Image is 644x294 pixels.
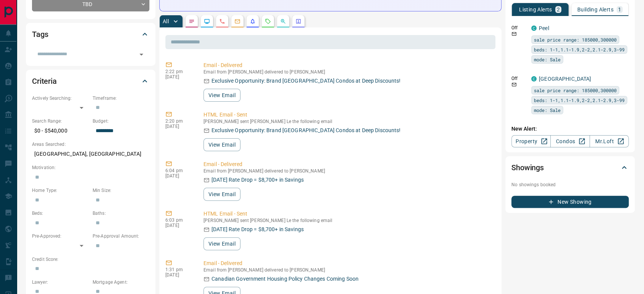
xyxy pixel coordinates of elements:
[534,86,617,94] span: sale price range: 185000,300000
[32,75,57,87] h2: Criteria
[165,173,192,179] p: [DATE]
[295,18,301,24] svg: Agent Actions
[618,7,621,12] p: 1
[32,118,89,125] p: Search Range:
[189,18,195,24] svg: Notes
[165,124,192,129] p: [DATE]
[165,217,192,223] p: 6:03 pm
[165,168,192,173] p: 6:04 pm
[511,31,517,37] svg: Email
[590,135,629,147] a: Mr.Loft
[211,126,400,134] p: Exclusive Opportunity: Brand [GEOGRAPHIC_DATA] Condos at Deep Discounts!
[93,187,149,194] p: Min Size:
[511,75,527,82] p: Off
[203,89,240,102] button: View Email
[534,46,625,53] span: beds: 1-1,1.1-1.9,2-2,2.1-2.9,3-99
[32,125,89,137] p: $0 - $540,000
[93,95,149,102] p: Timeframe:
[203,69,492,75] p: Email from [PERSON_NAME] delivered to [PERSON_NAME]
[32,95,89,102] p: Actively Searching:
[531,76,537,81] div: condos.ca
[211,225,304,233] p: [DATE] Rate Drop = $8,700+ in Savings
[165,118,192,124] p: 2:20 pm
[165,267,192,272] p: 1:31 pm
[32,233,89,240] p: Pre-Approved:
[519,7,552,12] p: Listing Alerts
[511,125,629,133] p: New Alert:
[250,18,256,24] svg: Listing Alerts
[203,237,240,250] button: View Email
[203,218,492,223] p: [PERSON_NAME] sent [PERSON_NAME] Le the following email
[219,18,225,24] svg: Calls
[265,18,271,24] svg: Requests
[163,19,169,24] p: All
[32,164,149,171] p: Motivation:
[234,18,240,24] svg: Emails
[511,161,544,174] h2: Showings
[32,279,89,286] p: Lawyer:
[534,106,561,114] span: mode: Sale
[93,279,149,286] p: Mortgage Agent:
[165,74,192,80] p: [DATE]
[93,118,149,125] p: Budget:
[511,181,629,188] p: No showings booked
[211,176,304,184] p: [DATE] Rate Drop = $8,700+ in Savings
[203,111,492,119] p: HTML Email - Sent
[511,158,629,177] div: Showings
[32,187,89,194] p: Home Type:
[203,168,492,174] p: Email from [PERSON_NAME] delivered to [PERSON_NAME]
[32,210,89,217] p: Beds:
[203,61,492,69] p: Email - Delivered
[511,24,527,31] p: Off
[136,49,147,60] button: Open
[32,256,149,263] p: Credit Score:
[93,233,149,240] p: Pre-Approval Amount:
[534,96,625,104] span: beds: 1-1,1.1-1.9,2-2,2.1-2.9,3-99
[211,275,359,283] p: Canadian Government Housing Policy Changes Coming Soon
[557,7,560,12] p: 2
[539,25,549,31] a: Peel
[534,36,617,43] span: sale price range: 185000,300000
[203,210,492,218] p: HTML Email - Sent
[280,18,286,24] svg: Opportunities
[204,18,210,24] svg: Lead Browsing Activity
[93,210,149,217] p: Baths:
[511,135,551,147] a: Property
[203,188,240,201] button: View Email
[165,223,192,228] p: [DATE]
[211,77,400,85] p: Exclusive Opportunity: Brand [GEOGRAPHIC_DATA] Condos at Deep Discounts!
[32,25,149,43] div: Tags
[32,148,149,160] p: [GEOGRAPHIC_DATA], [GEOGRAPHIC_DATA]
[534,56,561,63] span: mode: Sale
[539,76,591,82] a: [GEOGRAPHIC_DATA]
[32,141,149,148] p: Areas Searched:
[203,160,492,168] p: Email - Delivered
[511,196,629,208] button: New Showing
[203,138,240,151] button: View Email
[165,272,192,278] p: [DATE]
[32,72,149,90] div: Criteria
[203,267,492,273] p: Email from [PERSON_NAME] delivered to [PERSON_NAME]
[32,28,48,40] h2: Tags
[203,259,492,267] p: Email - Delivered
[203,119,492,124] p: [PERSON_NAME] sent [PERSON_NAME] Le the following email
[165,69,192,74] p: 2:22 pm
[550,135,590,147] a: Condos
[531,26,537,31] div: condos.ca
[577,7,614,12] p: Building Alerts
[511,82,517,87] svg: Email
